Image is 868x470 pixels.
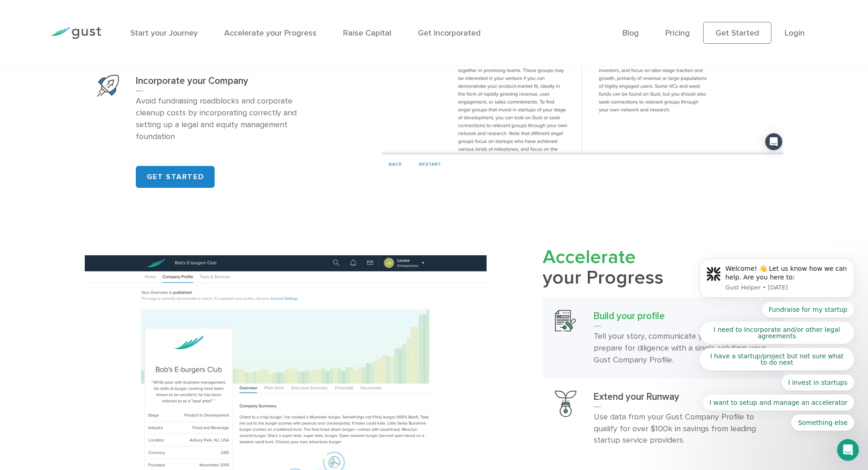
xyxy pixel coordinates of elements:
[543,378,783,459] a: Extend Your RunwayExtend your RunwayUse data from your Gust Company Profile to qualify for over $...
[85,62,325,155] a: Start Your CompanyIncorporate your CompanyAvoid fundraising roadblocks and corporate cleanup cost...
[837,439,859,461] iframe: Intercom live chat
[343,28,391,38] a: Raise Capital
[785,28,805,38] a: Login
[130,28,198,38] a: Start your Journey
[703,22,771,44] a: Get Started
[543,246,636,269] span: Accelerate
[418,28,481,38] a: Get Incorporated
[594,310,771,326] h3: Build your profile
[686,115,868,445] iframe: Intercom notifications message
[136,166,215,188] a: GET STARTED
[543,247,783,289] h2: your Progress
[543,298,783,378] a: Build Your ProfileBuild your profileTell your story, communicate your progress, and prepare for d...
[594,411,771,447] p: Use data from your Gust Company Profile to qualify for over $100k in savings from leading startup...
[555,310,576,331] img: Build Your Profile
[136,75,313,91] h3: Incorporate your Company
[50,27,101,39] img: Gust Logo
[555,391,576,418] img: Extend Your Runway
[97,75,119,97] img: Start Your Company
[594,331,771,366] p: Tell your story, communicate your progress, and prepare for diligence with a single solution: you...
[594,391,771,407] h3: Extend your Runway
[136,95,313,143] p: Avoid fundraising roadblocks and corporate cleanup costs by incorporating correctly and setting u...
[665,28,690,38] a: Pricing
[224,28,317,38] a: Accelerate your Progress
[622,28,639,38] a: Blog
